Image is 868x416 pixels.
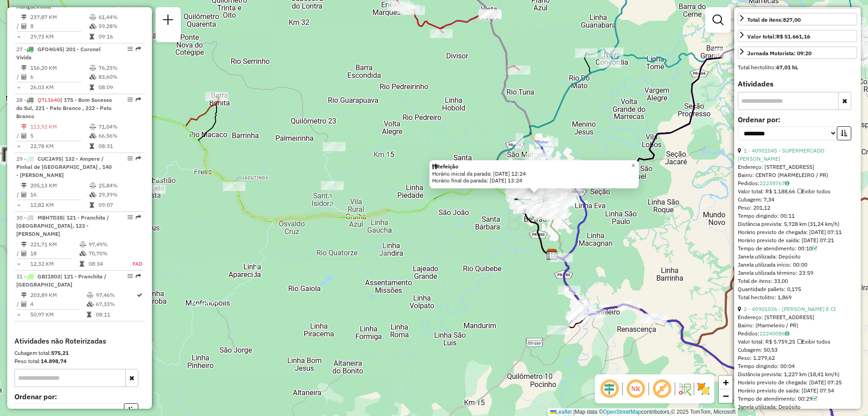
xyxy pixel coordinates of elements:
[738,354,775,361] span: Peso: 1.279,62
[16,310,21,319] td: =
[21,192,27,197] i: Total de Atividades
[90,124,96,129] i: % de utilização do peso
[738,47,857,59] a: Jornada Motorista: 09:20
[88,259,123,268] td: 08:34
[136,46,141,52] em: Rota exportada
[127,215,133,220] em: Opções
[738,277,857,285] div: Total de itens: 33,00
[738,13,857,25] a: Total de itens:827,00
[738,114,857,125] label: Ordenar por:
[16,22,21,31] td: /
[30,259,79,268] td: 12,32 KM
[738,80,857,88] h4: Atividades
[90,74,96,80] i: % de utilização da cubagem
[30,142,89,151] td: 22,78 KM
[21,242,27,247] i: Distância Total
[123,259,143,268] td: FAD
[30,122,89,131] td: 113,92 KM
[90,14,96,20] i: % de utilização do peso
[30,72,89,81] td: 6
[550,409,572,415] a: Leaflet
[38,273,60,280] span: GBI1803
[30,240,79,249] td: 221,71 KM
[30,181,89,190] td: 205,13 KM
[16,249,21,258] td: /
[30,13,89,22] td: 237,87 KM
[651,378,673,400] span: Exibir rótulo
[16,190,21,199] td: /
[95,300,136,309] td: 67,33%
[21,14,27,20] i: Distância Total
[21,301,27,307] i: Total de Atividades
[30,32,89,41] td: 29,73 KM
[16,273,106,288] span: 31 -
[98,122,141,131] td: 71,04%
[548,408,738,416] div: Map data © contributors,© 2025 TomTom, Microsoft
[738,179,857,187] div: Pedidos:
[738,30,857,42] a: Valor total:R$ 51.661,16
[136,97,141,102] em: Rota exportada
[738,261,857,269] div: Janela utilizada início: 00:00
[21,133,27,139] i: Total de Atividades
[785,181,789,186] i: Observações
[785,331,789,336] i: Observações
[776,33,810,40] strong: R$ 51.661,16
[30,83,89,92] td: 26,03 KM
[98,201,141,210] td: 09:07
[21,74,27,80] i: Total de Atividades
[98,83,141,92] td: 08:09
[127,273,133,279] em: Opções
[16,155,112,178] span: | 132 - Ampere / Pinhal de [GEOGRAPHIC_DATA] , 140 - [PERSON_NAME]
[16,46,101,61] span: | 201 - Coronel Vivida
[30,201,89,210] td: 12,82 KM
[738,187,857,196] div: Valor total: R$ 1.188,66
[738,370,857,378] div: Distância prevista: 1,227 km (18,41 km/h)
[98,181,141,190] td: 25,84%
[738,321,857,330] div: Bairro: (Marmeleiro / PR)
[90,34,94,39] i: Tempo total em rota
[16,96,112,120] span: | 175 - Bom Sucesso do Sul, 221 - Pato Branco , 222 - Pato Branco
[738,147,825,162] a: 1 - 40901045 - SUPERMERCADO [PERSON_NAME]
[16,300,21,309] td: /
[87,312,91,317] i: Tempo total em rota
[738,212,857,220] div: Tempo dirigindo: 00:11
[98,22,141,31] td: 59,28%
[14,337,145,345] h4: Atividades não Roteirizadas
[136,156,141,161] em: Rota exportada
[90,85,94,90] i: Tempo total em rota
[90,133,96,139] i: % de utilização da cubagem
[738,338,857,346] div: Valor total: R$ 5.759,25
[21,183,27,188] i: Distância Total
[738,330,857,338] div: Pedidos:
[90,202,94,208] i: Tempo total em rota
[738,163,857,171] div: Endereço: [STREET_ADDRESS]
[738,387,857,395] div: Horário previsto de saída: [DATE] 07:54
[738,228,857,236] div: Horário previsto de chegada: [DATE] 07:11
[797,338,830,345] span: Exibir todos
[738,362,857,370] div: Tempo dirigindo: 00:04
[30,310,86,319] td: 50,97 KM
[30,131,89,140] td: 5
[747,49,811,57] div: Jornada Motorista: 09:20
[30,291,86,300] td: 203,89 KM
[159,11,177,31] a: Nova sessão e pesquisa
[719,389,732,403] a: Zoom out
[723,390,729,402] span: −
[90,183,96,188] i: % de utilização do peso
[98,190,141,199] td: 29,39%
[603,409,642,415] a: OpenStreetMap
[98,63,141,72] td: 76,25%
[16,96,112,120] span: 28 -
[90,192,96,197] i: % de utilização da cubagem
[98,32,141,41] td: 09:16
[738,293,857,301] div: Total hectolitro: 1,869
[432,170,636,177] div: Horário inicial da parada: [DATE] 12:24
[436,163,458,170] strong: Refeição
[136,273,141,279] em: Rota exportada
[738,204,770,211] span: Peso: 201,12
[80,242,86,247] i: % de utilização do peso
[88,249,123,258] td: 70,70%
[747,16,801,24] div: Total de itens:
[21,251,27,256] i: Total de Atividades
[136,215,141,220] em: Rota exportada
